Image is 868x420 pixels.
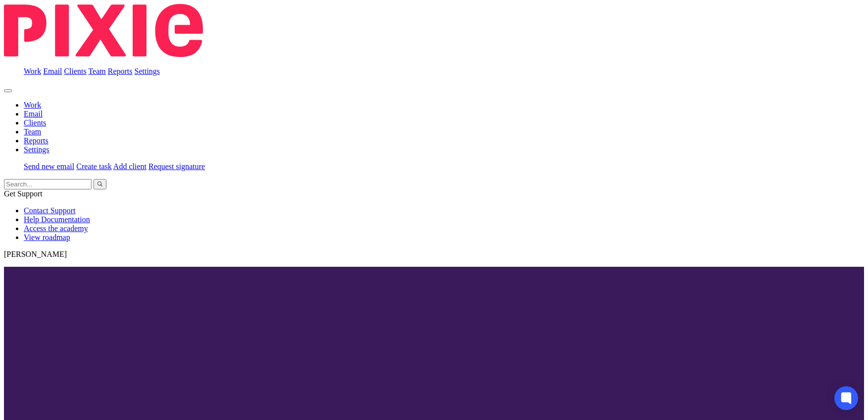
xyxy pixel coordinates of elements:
[4,189,43,198] span: Get Support
[135,67,160,75] a: Settings
[43,67,62,75] a: Email
[24,127,41,136] a: Team
[24,162,74,171] a: Send new email
[148,162,205,171] a: Request signature
[88,67,105,75] a: Team
[24,67,41,75] a: Work
[4,250,864,259] p: [PERSON_NAME]
[24,224,88,233] a: Access the academy
[24,110,43,118] a: Email
[24,145,49,154] a: Settings
[24,215,90,224] a: Help Documentation
[24,119,46,127] a: Clients
[4,179,92,189] input: Search
[4,4,203,57] img: Pixie
[24,101,41,109] a: Work
[24,206,75,215] a: Contact Support
[24,136,48,145] a: Reports
[76,162,112,171] a: Create task
[108,67,133,75] a: Reports
[113,162,146,171] a: Add client
[94,179,106,189] button: Search
[24,233,70,241] a: View roadmap
[64,67,86,75] a: Clients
